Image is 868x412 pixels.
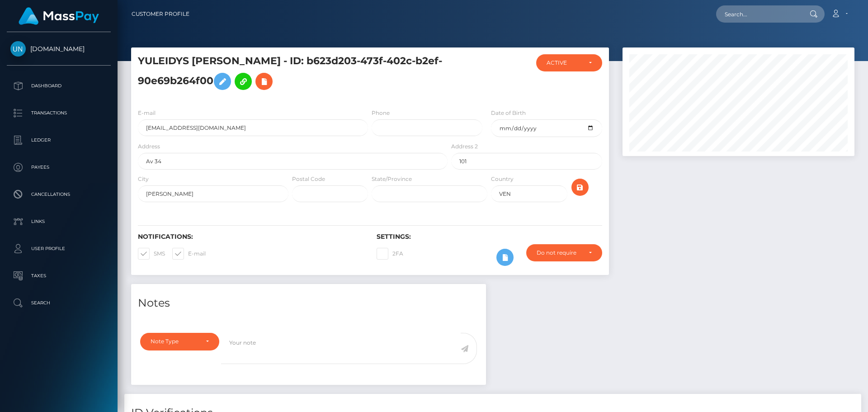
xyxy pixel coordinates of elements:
[19,7,99,25] img: MassPay Logo
[537,249,581,256] div: Do not require
[140,333,219,350] button: Note Type
[491,175,514,183] label: Country
[7,45,111,53] span: [DOMAIN_NAME]
[10,242,107,256] p: User Profile
[7,129,111,152] a: Ledger
[138,295,479,311] h4: Notes
[138,248,165,260] label: SMS
[138,54,443,95] h5: YULEIDYS [PERSON_NAME] - ID: b623d203-473f-402c-b2ef-90e69b264f00
[132,5,189,24] a: Customer Profile
[536,54,602,71] button: ACTIVE
[10,79,107,93] p: Dashboard
[10,188,107,201] p: Cancellations
[372,175,412,183] label: State/Province
[10,41,26,57] img: Unlockt.me
[372,109,390,117] label: Phone
[7,156,111,179] a: Payees
[10,269,107,283] p: Taxes
[7,237,111,260] a: User Profile
[7,183,111,206] a: Cancellations
[377,248,403,260] label: 2FA
[10,106,107,120] p: Transactions
[451,142,478,151] label: Address 2
[10,296,107,310] p: Search
[7,292,111,314] a: Search
[292,175,325,183] label: Postal Code
[151,338,198,345] div: Note Type
[547,59,581,66] div: ACTIVE
[10,215,107,228] p: Links
[7,102,111,124] a: Transactions
[7,75,111,97] a: Dashboard
[716,5,801,23] input: Search...
[10,161,107,174] p: Payees
[138,142,160,151] label: Address
[7,210,111,233] a: Links
[377,233,602,241] h6: Settings:
[526,244,602,261] button: Do not require
[7,265,111,287] a: Taxes
[138,233,363,241] h6: Notifications:
[138,109,156,117] label: E-mail
[138,175,149,183] label: City
[172,248,206,260] label: E-mail
[10,133,107,147] p: Ledger
[491,109,526,117] label: Date of Birth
